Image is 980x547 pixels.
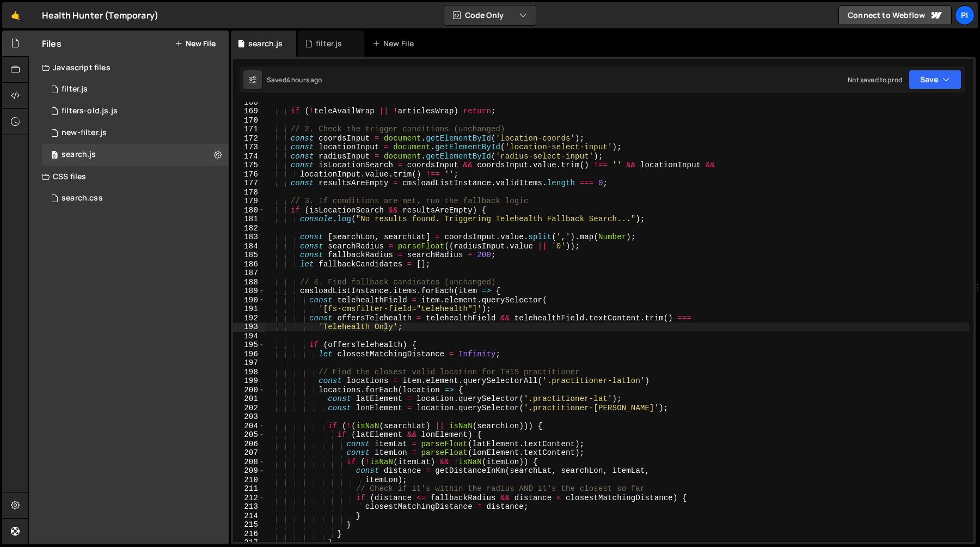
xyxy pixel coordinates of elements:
div: 16494/44708.js [42,78,229,100]
div: 172 [233,134,265,143]
div: 199 [233,376,265,386]
div: 168 [233,98,265,107]
div: 198 [233,368,265,377]
div: 211 [233,484,265,494]
div: 179 [233,197,265,206]
div: 4 hours ago [286,75,322,84]
div: filter.js [62,84,88,94]
div: 186 [233,260,265,269]
div: 175 [233,161,265,170]
div: 209 [233,466,265,476]
div: 174 [233,152,265,161]
div: 173 [233,143,265,152]
div: 180 [233,206,265,215]
button: Code Only [444,5,536,25]
div: 215 [233,520,265,530]
span: 0 [51,151,58,160]
div: 16494/45743.css [42,187,229,209]
div: 185 [233,251,265,260]
div: 169 [233,107,265,116]
div: 210 [233,476,265,485]
div: 183 [233,233,265,242]
div: 208 [233,458,265,467]
div: new-filter.js [62,128,107,138]
button: New File [175,39,216,48]
div: 189 [233,287,265,296]
div: search.css [62,193,103,203]
div: CSS files [29,166,229,187]
div: 201 [233,394,265,404]
div: 176 [233,170,265,179]
div: 213 [233,502,265,512]
div: 182 [233,224,265,233]
div: 181 [233,215,265,224]
div: filter.js [316,38,342,49]
div: search.js [62,150,96,160]
div: 196 [233,350,265,359]
div: 194 [233,332,265,341]
a: Pi [955,5,975,25]
div: 206 [233,440,265,449]
div: 192 [233,314,265,323]
div: 190 [233,296,265,305]
div: search.js [248,38,283,49]
div: 193 [233,323,265,332]
h2: Files [42,38,62,50]
div: Health Hunter (Temporary) [42,9,158,22]
div: filters-old.js.js [62,106,118,116]
div: 188 [233,278,265,287]
div: 177 [233,179,265,188]
div: 205 [233,430,265,440]
div: 187 [233,269,265,278]
div: Javascript files [29,57,229,78]
div: 207 [233,448,265,458]
div: 170 [233,116,265,125]
div: 200 [233,386,265,395]
a: 🤙 [2,2,29,28]
div: 214 [233,512,265,521]
div: 171 [233,125,265,134]
div: 16494/46184.js [42,122,229,144]
div: 178 [233,188,265,197]
div: 212 [233,494,265,503]
button: Save [909,70,961,89]
div: 191 [233,305,265,314]
div: 195 [233,341,265,350]
div: 16494/45041.js [42,144,229,166]
div: 16494/45764.js [42,100,229,122]
div: New File [372,38,418,49]
div: 203 [233,412,265,422]
div: 216 [233,530,265,539]
a: Connect to Webflow [838,5,952,25]
div: 197 [233,358,265,368]
div: 202 [233,404,265,413]
div: 184 [233,242,265,251]
div: Saved [267,75,322,84]
div: Not saved to prod [848,75,902,84]
div: 204 [233,422,265,431]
